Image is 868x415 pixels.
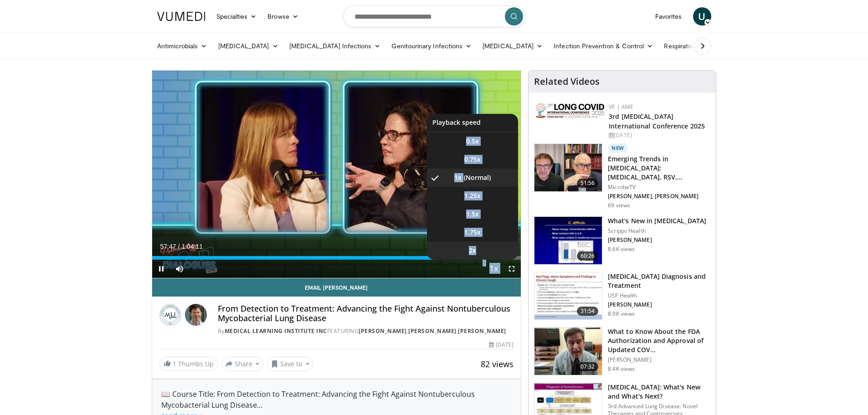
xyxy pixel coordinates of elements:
button: Save to [267,357,313,371]
a: [PERSON_NAME] [359,327,407,335]
h3: [MEDICAL_DATA]: What's New and What's Next? [608,383,710,401]
span: / [178,243,180,250]
h4: From Detection to Treatment: Advancing the Fight Against Nontuberculous Mycobacterial Lung Disease [218,304,514,323]
span: 51:56 [577,179,599,188]
a: [PERSON_NAME] [458,327,506,335]
span: 1:04:11 [181,243,203,250]
span: 0.5x [466,137,479,146]
div: By FEATURING , , [218,327,514,335]
h3: Emerging Trends in [MEDICAL_DATA]: [MEDICAL_DATA], RSV, [MEDICAL_DATA], and… [608,154,710,182]
a: Medical Learning Institute Inc [225,327,327,335]
a: 51:56 New Emerging Trends in [MEDICAL_DATA]: [MEDICAL_DATA], RSV, [MEDICAL_DATA], and… MicrobeTV ... [534,143,710,209]
a: Infection Prevention & Control [548,37,658,55]
span: 1.25x [464,191,481,200]
img: Avatar [185,304,207,326]
p: New [608,143,628,153]
a: U [693,7,711,26]
h3: What's New in [MEDICAL_DATA] [608,216,706,225]
button: Mute [170,260,189,278]
p: 8.4K views [608,365,635,373]
span: 1.75x [464,228,481,237]
p: [PERSON_NAME] [608,301,710,308]
a: Antimicrobials [152,37,213,55]
button: Pause [152,260,170,278]
button: Share [221,357,264,371]
a: [MEDICAL_DATA] [213,37,284,55]
input: Search topics, interventions [343,5,525,27]
a: Respiratory Infections [658,37,743,55]
p: 69 views [608,202,630,209]
p: [PERSON_NAME], [PERSON_NAME] [608,193,710,200]
span: 1 [173,359,176,368]
p: [PERSON_NAME] [608,236,706,244]
video-js: Video Player [152,71,521,278]
div: [DATE] [489,341,514,349]
span: 57:47 [160,243,176,250]
p: MicrobeTV [608,184,710,191]
p: [PERSON_NAME] [608,356,710,364]
h4: Related Videos [534,76,600,87]
span: 07:32 [577,362,599,371]
a: [PERSON_NAME] [408,327,457,335]
button: Fullscreen [503,260,521,278]
a: 07:32 What to Know About the FDA Authorization and Approval of Updated COV… [PERSON_NAME] 8.4K views [534,327,710,375]
p: Scripps Health [608,227,706,235]
a: 60:26 What's New in [MEDICAL_DATA] Scripps Health [PERSON_NAME] 8.6K views [534,216,710,265]
span: 0.75x [464,155,481,164]
div: Progress Bar [152,256,521,260]
div: [DATE] [609,131,709,139]
h3: [MEDICAL_DATA] Diagnosis and Treatment [608,272,710,290]
a: 31:54 [MEDICAL_DATA] Diagnosis and Treatment USF Health [PERSON_NAME] 8.9K views [534,272,710,320]
a: Email [PERSON_NAME] [152,278,521,297]
a: VE | AME [609,103,633,111]
span: 60:26 [577,251,599,261]
span: 31:54 [577,307,599,316]
a: [MEDICAL_DATA] Infections [284,37,386,55]
a: 1 Thumbs Up [159,357,218,371]
img: a1e50555-b2fd-4845-bfdc-3eac51376964.150x105_q85_crop-smart_upscale.jpg [534,328,602,375]
h3: What to Know About the FDA Authorization and Approval of Updated COV… [608,327,710,354]
span: 2x [469,246,476,255]
button: Playback Rate [484,260,503,278]
span: 1.5x [466,210,479,219]
a: Favorites [650,7,688,26]
a: [MEDICAL_DATA] [477,37,548,55]
p: USF Health [608,292,710,299]
a: 3rd [MEDICAL_DATA] International Conference 2025 [609,112,705,130]
img: 912d4c0c-18df-4adc-aa60-24f51820003e.150x105_q85_crop-smart_upscale.jpg [534,272,602,320]
a: Specialties [211,7,262,26]
img: 8828b190-63b7-4755-985f-be01b6c06460.150x105_q85_crop-smart_upscale.jpg [534,217,602,264]
a: Genitourinary Infections [386,37,477,55]
img: 72950736-5b1f-43e0-8656-7187c156917f.150x105_q85_crop-smart_upscale.jpg [534,144,602,191]
img: Medical Learning Institute Inc [159,304,181,326]
span: 82 views [481,359,514,369]
img: VuMedi Logo [157,12,205,21]
a: Browse [262,7,304,26]
p: 8.6K views [608,246,635,253]
span: 1x [454,173,462,182]
p: 8.9K views [608,310,635,318]
img: a2792a71-925c-4fc2-b8ef-8d1b21aec2f7.png.150x105_q85_autocrop_double_scale_upscale_version-0.2.jpg [536,103,604,118]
